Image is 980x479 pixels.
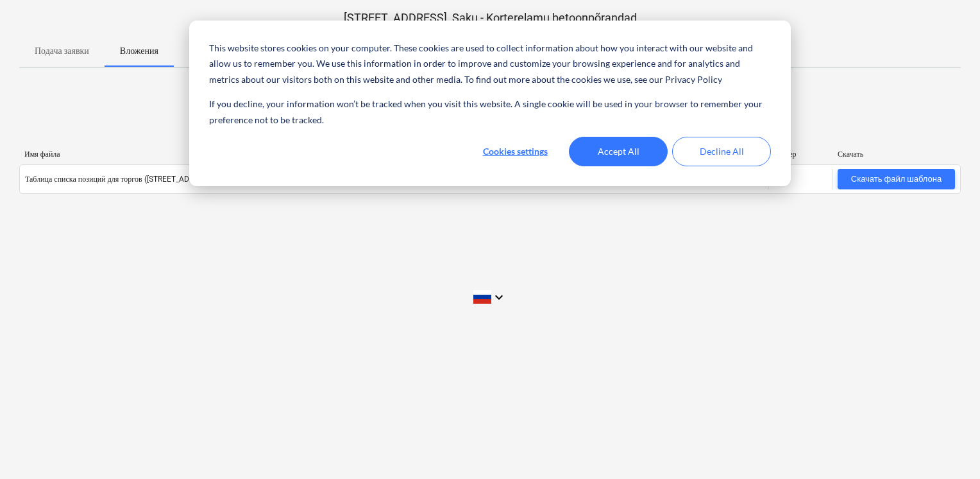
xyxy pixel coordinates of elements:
[19,10,961,26] p: [STREET_ADDRESS], Saku - Korterelamu betoonpõrandad
[851,172,942,187] div: Скачать файл шаблона
[466,137,564,166] button: Cookies settings
[189,21,791,186] div: Cookie banner
[120,44,158,58] p: Вложения
[209,40,771,88] p: This website stores cookies on your computer. These cookies are used to collect information about...
[25,175,362,184] div: Таблица списка позиций для торгов ([STREET_ADDRESS], Saku - Korterelamu betoonpõrandad.xlsx)
[773,150,827,159] div: Размер
[209,96,771,128] p: If you decline, your information won’t be tracked when you visit this website. A single cookie wi...
[838,169,955,189] button: Скачать файл шаблона
[24,150,763,159] div: Имя файла
[569,137,668,166] button: Accept All
[35,44,89,58] p: Подача заявки
[838,150,956,159] div: Скачать
[672,137,771,166] button: Decline All
[491,290,507,305] i: keyboard_arrow_down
